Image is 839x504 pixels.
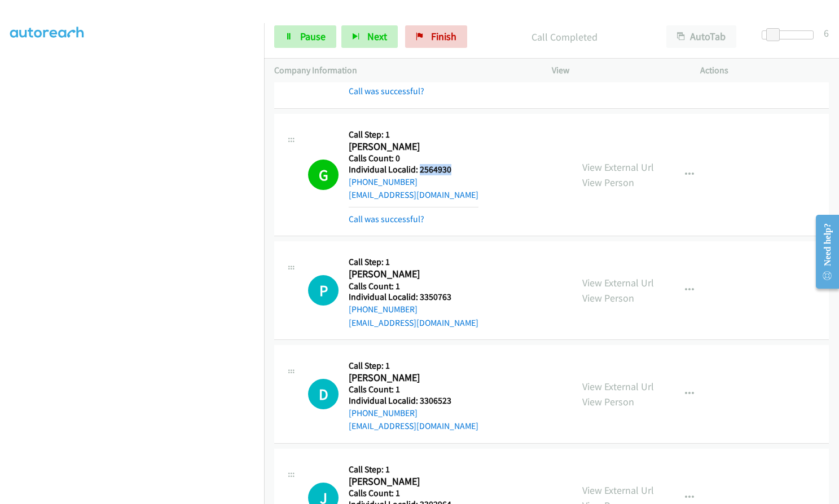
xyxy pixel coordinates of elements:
[349,214,424,224] a: Call was successful?
[349,257,478,268] h5: Call Step: 1
[666,25,736,48] button: AutoTab
[349,176,418,187] a: [PHONE_NUMBER]
[274,64,531,77] p: Company Information
[582,161,654,174] a: View External Url
[308,275,339,306] h1: P
[308,275,339,306] div: The call is yet to be attempted
[582,276,654,289] a: View External Url
[349,291,478,303] h5: Individual Localid: 3350763
[349,384,478,395] h5: Calls Count: 1
[552,64,680,77] p: View
[349,153,478,164] h5: Calls Count: 0
[582,291,634,304] a: View Person
[806,207,839,297] iframe: Resource Center
[349,304,418,315] a: [PHONE_NUMBER]
[349,140,478,153] h2: [PERSON_NAME]
[700,64,829,77] p: Actions
[405,25,467,48] a: Finish
[349,86,424,96] a: Call was successful?
[349,129,478,140] h5: Call Step: 1
[308,160,339,190] h1: G
[582,176,634,189] a: View Person
[582,484,654,497] a: View External Url
[582,395,634,408] a: View Person
[482,29,646,45] p: Call Completed
[367,30,387,43] span: Next
[349,488,478,499] h5: Calls Count: 1
[349,164,478,175] h5: Individual Localid: 2564930
[308,379,339,409] h1: D
[349,360,478,372] h5: Call Step: 1
[349,281,478,292] h5: Calls Count: 1
[349,189,478,200] a: [EMAIL_ADDRESS][DOMAIN_NAME]
[349,372,478,384] h2: [PERSON_NAME]
[308,379,339,409] div: The call is yet to be attempted
[582,380,654,393] a: View External Url
[349,395,478,406] h5: Individual Localid: 3306523
[274,25,336,48] a: Pause
[824,25,829,41] div: 6
[349,475,478,488] h2: [PERSON_NAME]
[349,268,478,281] h2: [PERSON_NAME]
[349,317,478,328] a: [EMAIL_ADDRESS][DOMAIN_NAME]
[431,30,456,43] span: Finish
[341,25,398,48] button: Next
[349,421,478,431] a: [EMAIL_ADDRESS][DOMAIN_NAME]
[300,30,326,43] span: Pause
[349,464,478,475] h5: Call Step: 1
[349,408,418,418] a: [PHONE_NUMBER]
